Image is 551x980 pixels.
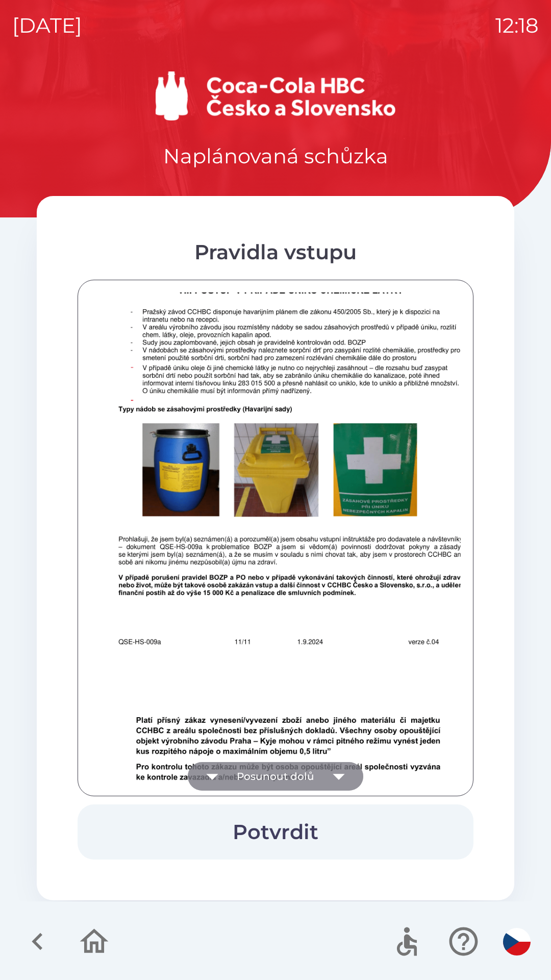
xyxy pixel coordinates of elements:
[503,928,531,955] img: cs flag
[78,237,473,267] div: Pravidla vstupu
[37,71,514,120] img: Logo
[12,10,82,41] p: [DATE]
[495,10,539,41] p: 12:18
[90,102,486,661] img: AQyhpfgHXvW0AAAAAElFTkSuQmCC
[188,762,363,791] button: Posunout dolů
[78,804,473,860] button: Potvrdit
[163,141,388,171] p: Naplánovaná schůzka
